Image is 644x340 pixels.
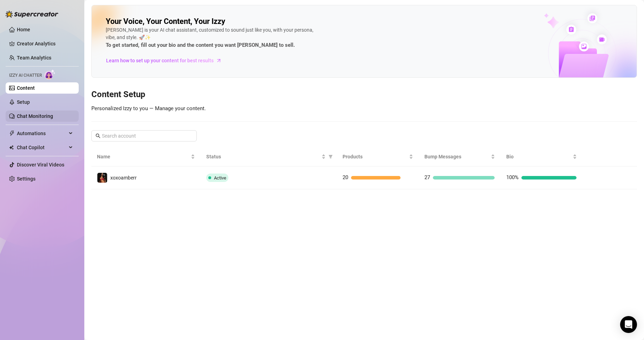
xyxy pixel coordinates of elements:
[424,153,489,160] span: Bump Messages
[17,85,35,91] a: Content
[419,147,501,166] th: Bump Messages
[506,174,519,181] span: 100%
[337,147,419,166] th: Products
[620,316,637,333] div: Open Intercom Messenger
[91,105,206,112] span: Personalized Izzy to you — Manage your content.
[506,153,571,160] span: Bio
[501,147,583,166] th: Bio
[106,17,225,26] h2: Your Voice, Your Content, Your Izzy
[9,145,14,150] img: Chat Copilot
[17,99,30,105] a: Setup
[17,128,67,139] span: Automations
[17,27,30,32] a: Home
[17,162,64,168] a: Discover Viral Videos
[201,147,337,166] th: Status
[91,89,637,100] h3: Content Setup
[214,175,226,181] span: Active
[17,142,67,153] span: Chat Copilot
[97,153,189,160] span: Name
[328,155,333,159] span: filter
[17,176,35,182] a: Settings
[106,57,214,64] span: Learn how to set up your content for best results
[528,6,637,77] img: ai-chatter-content-library-cLFOSyPT.png
[106,55,227,66] a: Learn how to set up your content for best results
[6,11,58,18] img: logo-BBDzfeDw.svg
[327,151,334,162] span: filter
[97,173,107,183] img: xoxoamberr
[343,153,408,160] span: Products
[45,69,56,80] img: AI Chatter
[106,42,295,48] strong: To get started, fill out your bio and the content you want [PERSON_NAME] to sell.
[91,147,201,166] th: Name
[9,72,42,79] span: Izzy AI Chatter
[343,174,348,181] span: 20
[215,57,222,64] span: arrow-right
[110,175,137,181] span: xoxoamberr
[96,133,100,138] span: search
[17,113,53,119] a: Chat Monitoring
[102,132,187,140] input: Search account
[9,131,15,136] span: thunderbolt
[106,26,317,50] div: [PERSON_NAME] is your AI chat assistant, customized to sound just like you, with your persona, vi...
[206,153,320,160] span: Status
[17,55,51,61] a: Team Analytics
[424,174,430,181] span: 27
[17,38,73,49] a: Creator Analytics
